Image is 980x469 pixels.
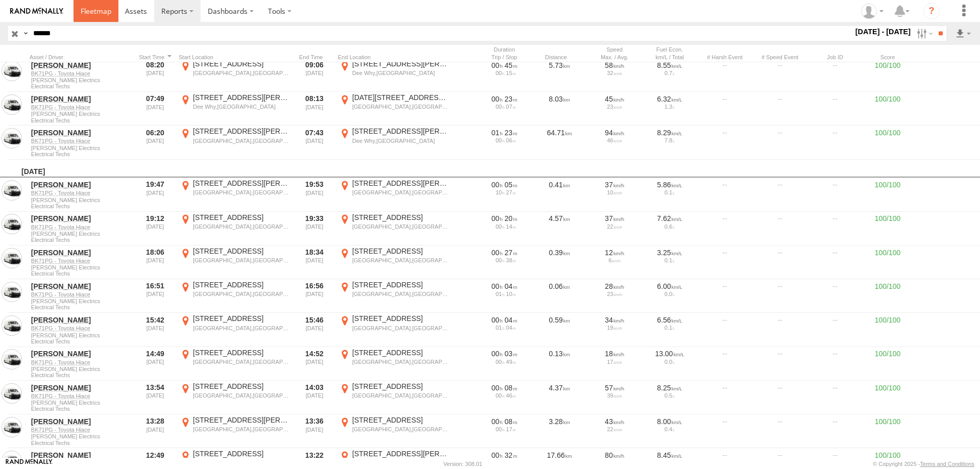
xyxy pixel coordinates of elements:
span: [PERSON_NAME] Electrics [31,332,130,338]
div: 100/100 [865,93,911,125]
div: 06:20 [DATE] [136,127,175,158]
div: 18:34 [DATE] [295,246,334,278]
label: Click to View Event Location [179,179,291,210]
div: 64.71 [534,127,585,158]
label: Click to View Event Location [179,127,291,158]
div: [520s] 28/09/2025 13:54 - 28/09/2025 14:03 [480,383,528,392]
span: Filter Results to this Group [31,117,130,124]
label: Click to View Event Location [179,246,291,278]
div: [GEOGRAPHIC_DATA],[GEOGRAPHIC_DATA] [352,189,449,196]
span: 00 [492,282,503,290]
div: 13.00 [646,349,694,358]
a: [PERSON_NAME] [31,315,130,325]
div: Click to Sort [136,54,175,61]
span: 04 [506,325,516,331]
a: BK71PG - Toyota Hiace [31,291,130,298]
div: [STREET_ADDRESS] [193,314,289,323]
div: 0.0 [646,291,694,297]
div: 18 [591,349,639,358]
label: [DATE] - [DATE] [853,26,913,37]
div: [GEOGRAPHIC_DATA],[GEOGRAPHIC_DATA] [352,392,449,399]
div: 0.5 [646,392,694,399]
a: [PERSON_NAME] [31,248,130,257]
span: Filter Results to this Group [31,83,130,89]
div: 8.45 [646,451,694,460]
span: 00 [492,384,503,392]
div: 0.0 [646,359,694,365]
div: [STREET_ADDRESS][PERSON_NAME] [193,93,289,102]
a: BK71PG - Toyota Hiace [31,257,130,264]
div: [GEOGRAPHIC_DATA],[GEOGRAPHIC_DATA] [193,137,289,144]
div: 13:36 [DATE] [295,415,334,447]
div: [GEOGRAPHIC_DATA],[GEOGRAPHIC_DATA] [352,257,449,264]
div: Click to Sort [30,54,132,61]
a: BK71PG - Toyota Hiace [31,392,130,400]
div: 5.73 [534,59,585,91]
a: Terms and Conditions [920,461,974,467]
div: Version: 308.01 [444,461,482,467]
div: 0.1 [646,257,694,263]
label: Click to View Event Location [179,415,291,447]
div: 34 [591,315,639,325]
label: Click to View Event Location [338,382,450,413]
div: Click to Sort [534,54,585,61]
div: [1952s] 28/09/2025 12:49 - 28/09/2025 13:22 [480,451,528,460]
div: 16:51 [DATE] [136,280,175,312]
div: 23 [591,104,639,110]
span: [PERSON_NAME] Electrics [31,298,130,304]
a: View Asset in Asset Management [2,180,22,201]
span: 10 [496,189,504,195]
label: Click to View Event Location [179,280,291,312]
div: 0.13 [534,348,585,380]
span: 38 [506,257,516,263]
div: 8.29 [646,128,694,137]
span: 49 [506,359,516,365]
div: 14:03 [DATE] [295,382,334,413]
span: 27 [506,189,516,195]
a: [PERSON_NAME] [31,383,130,392]
div: 23 [591,291,639,297]
div: [GEOGRAPHIC_DATA],[GEOGRAPHIC_DATA] [193,257,289,264]
div: Click to Sort [295,54,334,61]
span: 00 [492,350,503,358]
div: [GEOGRAPHIC_DATA],[GEOGRAPHIC_DATA] [193,223,289,230]
div: [STREET_ADDRESS] [352,246,449,256]
a: Visit our Website [6,459,53,469]
label: Click to View Event Location [338,314,450,345]
a: [PERSON_NAME] [31,451,130,460]
a: [PERSON_NAME] [31,349,130,358]
label: Click to View Event Location [179,314,291,345]
span: 23 [505,129,518,137]
span: 00 [492,181,503,189]
div: 14:49 [DATE] [136,348,175,380]
span: 08 [505,384,518,392]
a: View Asset in Asset Management [2,61,22,81]
div: 08:20 [DATE] [136,59,175,91]
div: 7.8 [646,137,694,143]
div: 100/100 [865,348,911,380]
span: 01 [492,129,503,137]
div: [STREET_ADDRESS] [193,348,289,357]
span: 00 [492,249,503,257]
span: 45 [505,61,518,69]
div: [GEOGRAPHIC_DATA],[GEOGRAPHIC_DATA] [193,392,289,399]
span: Filter Results to this Group [31,406,130,412]
div: [GEOGRAPHIC_DATA],[GEOGRAPHIC_DATA] [352,103,449,110]
span: Filter Results to this Group [31,338,130,344]
div: 0.1 [646,189,694,195]
span: Filter Results to this Group [31,270,130,277]
span: Filter Results to this Group [31,237,130,243]
label: Click to View Event Location [179,382,291,413]
div: 0.1 [646,325,694,331]
span: 08 [505,417,518,426]
span: 00 [496,359,504,365]
div: 07:43 [DATE] [295,127,334,158]
label: Click to View Event Location [179,59,291,91]
div: [GEOGRAPHIC_DATA],[GEOGRAPHIC_DATA] [193,325,289,332]
div: 14:52 [DATE] [295,348,334,380]
div: [STREET_ADDRESS] [352,348,449,357]
div: 19:47 [DATE] [136,179,175,210]
div: [193s] 28/09/2025 14:49 - 28/09/2025 14:52 [480,349,528,358]
span: 00 [492,61,503,69]
label: Click to View Event Location [179,213,291,244]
